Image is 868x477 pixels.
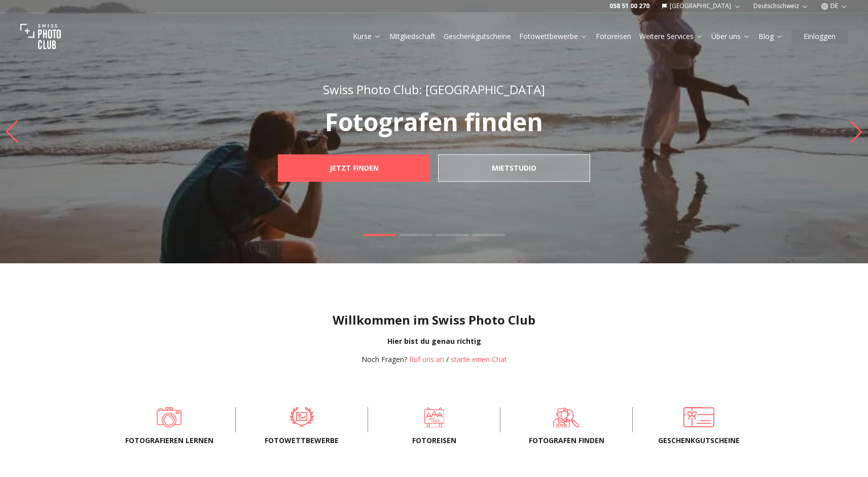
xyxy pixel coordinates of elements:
[519,31,588,42] a: Fotowettbewerbe
[8,312,860,328] h1: Willkommen im Swiss Photo Club
[754,29,787,44] button: Blog
[256,110,612,134] p: Fotografen finden
[353,31,381,42] a: Kurse
[592,29,635,44] button: Fotoreisen
[330,163,379,173] b: JETZT FINDEN
[409,354,444,364] a: Ruf uns an
[349,29,385,44] button: Kurse
[384,435,484,446] span: Fotoreisen
[492,163,536,173] b: mietstudio
[323,81,545,98] span: Swiss Photo Club: [GEOGRAPHIC_DATA]
[278,154,430,182] a: JETZT FINDEN
[517,435,616,446] span: Fotografen finden
[451,354,507,365] button: starte einen Chat
[639,31,703,42] a: Weitere Services
[384,407,484,427] a: Fotoreisen
[707,29,754,44] button: Über uns
[596,31,631,42] a: Fotoreisen
[649,435,748,446] span: Geschenkgutscheine
[252,435,351,446] span: Fotowettbewerbe
[361,354,507,365] div: /
[8,336,860,346] div: Hier bist du genau richtig
[711,31,750,42] a: Über uns
[758,31,783,42] a: Blog
[609,2,649,10] a: 058 51 00 270
[120,435,219,446] span: Fotografieren lernen
[649,407,748,427] a: Geschenkgutscheine
[791,29,848,44] button: Einloggen
[361,354,407,364] span: Noch Fragen?
[440,29,515,44] button: Geschenkgutscheine
[120,407,219,427] a: Fotografieren lernen
[385,29,440,44] button: Mitgliedschaft
[635,29,707,44] button: Weitere Services
[438,154,590,182] a: mietstudio
[389,31,436,42] a: Mitgliedschaft
[517,407,616,427] a: Fotografen finden
[444,31,511,42] a: Geschenkgutscheine
[252,407,351,427] a: Fotowettbewerbe
[515,29,592,44] button: Fotowettbewerbe
[20,16,61,57] img: Swiss photo club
